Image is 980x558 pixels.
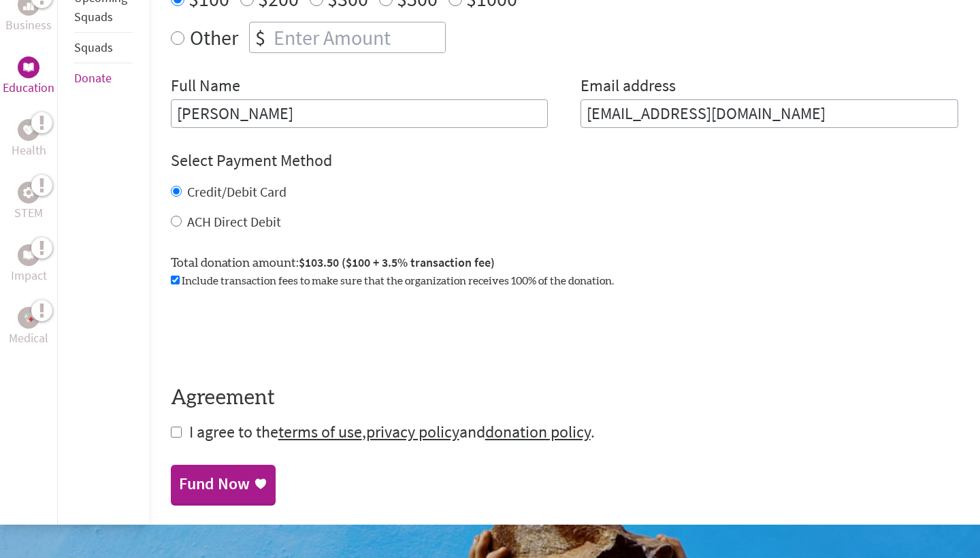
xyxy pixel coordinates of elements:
[171,99,549,128] input: Enter Full Name
[182,276,614,286] span: Include transaction fees to make sure that the organization receives 100% of the donation.
[18,119,39,141] div: Health
[179,473,250,495] div: Fund Now
[171,253,495,273] label: Total donation amount:
[581,99,958,128] input: Your Email
[18,244,39,266] div: Impact
[14,182,43,223] a: STEMSTEM
[18,307,39,329] div: Medical
[9,307,48,348] a: MedicalMedical
[271,22,445,52] input: Enter Amount
[12,119,46,160] a: HealthHealth
[74,39,113,55] a: Squads
[190,22,238,53] label: Other
[12,141,46,160] p: Health
[9,329,48,348] p: Medical
[74,70,112,86] a: Donate
[23,186,34,197] img: STEM
[278,421,362,442] a: terms of use
[23,125,34,134] img: Health
[171,465,276,503] a: Fund Now
[23,312,34,323] img: Medical
[171,306,378,359] iframe: reCAPTCHA
[171,386,958,410] h4: Agreement
[23,250,34,260] img: Impact
[171,75,240,99] label: Full Name
[171,150,958,171] h4: Select Payment Method
[74,63,133,93] li: Donate
[3,78,54,97] p: Education
[3,56,54,97] a: EducationEducation
[11,244,47,285] a: ImpactImpact
[5,16,52,35] p: Business
[187,183,287,200] label: Credit/Debit Card
[485,421,591,442] a: donation policy
[581,75,676,99] label: Email address
[299,255,495,270] span: $103.50 ($100 + 3.5% transaction fee)
[187,213,281,230] label: ACH Direct Debit
[189,421,595,442] span: I agree to the , and .
[18,56,39,78] div: Education
[23,63,34,72] img: Education
[366,421,459,442] a: privacy policy
[250,22,271,52] div: $
[11,266,47,285] p: Impact
[18,182,39,203] div: STEM
[74,33,133,63] li: Squads
[14,203,43,223] p: STEM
